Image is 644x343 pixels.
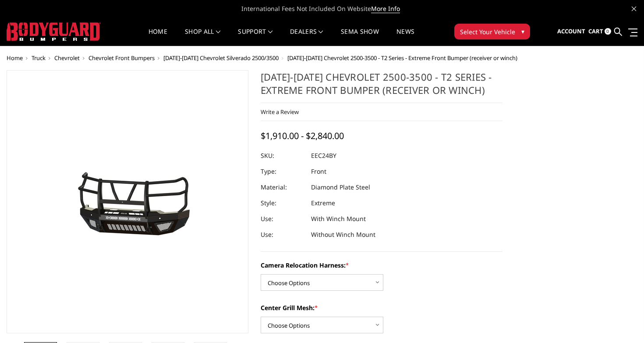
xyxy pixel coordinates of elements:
a: 2024-2025 Chevrolet 2500-3500 - T2 Series - Extreme Front Bumper (receiver or winch) [7,70,248,333]
span: Cart [588,27,603,35]
a: SEMA Show [341,29,379,46]
a: Account [557,20,585,43]
dd: Front [311,164,326,179]
dd: Extreme [311,195,335,211]
a: News [396,29,414,46]
a: Cart 0 [588,20,611,43]
a: Chevrolet Front Bumpers [88,54,155,62]
img: 2024-2025 Chevrolet 2500-3500 - T2 Series - Extreme Front Bumper (receiver or winch) [18,150,237,253]
dd: EEC24BY [311,148,336,164]
label: Camera Relocation Harness: [261,261,502,270]
a: More Info [371,4,400,13]
dd: Diamond Plate Steel [311,179,370,195]
a: Home [7,54,23,62]
dd: Without Winch Mount [311,227,375,243]
a: shop all [185,29,220,46]
dt: Material: [261,179,304,195]
a: Chevrolet [54,54,80,62]
a: Write a Review [261,108,299,116]
dt: Use: [261,227,304,243]
span: $1,910.00 - $2,840.00 [261,130,344,142]
dd: With Winch Mount [311,211,366,227]
dt: Style: [261,195,304,211]
span: Account [557,27,585,35]
a: Truck [32,54,46,62]
label: Center Grill Mesh: [261,303,502,312]
span: 0 [605,28,611,35]
span: Select Your Vehicle [460,27,515,36]
button: Select Your Vehicle [454,24,530,39]
span: [DATE]-[DATE] Chevrolet 2500-3500 - T2 Series - Extreme Front Bumper (receiver or winch) [287,54,517,62]
dt: SKU: [261,148,304,164]
img: BODYGUARD BUMPERS [7,22,101,41]
span: ▾ [521,27,524,36]
a: Home [149,29,167,46]
a: Dealers [290,29,323,46]
dt: Type: [261,164,304,179]
a: [DATE]-[DATE] Chevrolet Silverado 2500/3500 [163,54,279,62]
h1: [DATE]-[DATE] Chevrolet 2500-3500 - T2 Series - Extreme Front Bumper (receiver or winch) [261,70,502,103]
dt: Use: [261,211,304,227]
a: Support [238,29,272,46]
